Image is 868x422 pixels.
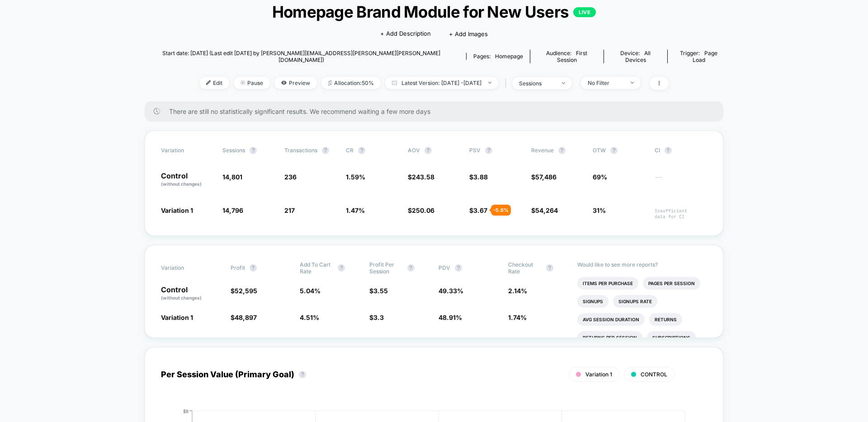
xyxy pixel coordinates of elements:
[508,314,527,321] span: 1.74 %
[380,29,431,38] span: + Add Description
[519,80,555,87] div: sessions
[145,50,458,63] span: Start date: [DATE] (Last edit [DATE] by [PERSON_NAME][EMAIL_ADDRESS][PERSON_NAME][PERSON_NAME][DO...
[588,80,624,86] div: No Filter
[183,408,189,413] tspan: $8
[385,77,498,89] span: Latest Version: [DATE] - [DATE]
[562,82,565,84] img: end
[408,173,434,181] span: $
[161,261,211,275] span: Variation
[531,173,557,181] span: $
[161,181,202,187] span: (without changes)
[284,173,297,181] span: 236
[577,295,609,308] li: Signups
[412,173,434,181] span: 243.58
[222,206,243,214] span: 14,796
[161,314,193,321] span: Variation 1
[655,174,707,188] span: ---
[346,147,354,154] span: CR
[284,147,317,154] span: Transactions
[408,147,420,154] span: AOV
[473,53,523,60] div: Pages:
[558,147,566,154] button: ?
[469,206,487,214] span: $
[439,314,462,321] span: 48.91 %
[585,371,612,378] span: Variation 1
[485,147,492,154] button: ?
[449,30,488,38] span: + Add Images
[412,206,434,214] span: 250.06
[328,80,332,85] img: rebalance
[577,277,638,290] li: Items Per Purchase
[161,147,211,154] span: Variation
[693,50,718,63] span: Page Load
[300,287,321,295] span: 5.04 %
[174,2,694,21] span: Homepage Brand Module for New Users
[577,331,642,344] li: Returns Per Session
[577,261,707,268] p: Would like to see more reports?
[408,206,434,214] span: $
[407,264,415,272] button: ?
[655,147,704,154] span: CI
[469,173,488,181] span: $
[535,173,557,181] span: 57,486
[495,53,523,60] span: homepage
[199,77,229,89] span: Edit
[321,77,381,89] span: Allocation: 50%
[473,206,487,214] span: 3.67
[455,264,462,272] button: ?
[161,286,222,301] p: Control
[346,173,365,181] span: 1.59 %
[222,173,242,181] span: 14,801
[546,264,553,272] button: ?
[613,295,657,308] li: Signups Rate
[655,208,707,220] span: Insufficient data for CI
[531,206,558,214] span: $
[161,172,213,188] p: Control
[473,173,488,181] span: 3.88
[675,50,723,63] div: Trigger:
[631,82,634,84] img: end
[369,287,388,295] span: $
[625,50,651,63] span: all devices
[491,205,511,216] div: - 5.6 %
[508,287,527,295] span: 2.14 %
[508,261,542,275] span: Checkout Rate
[469,147,481,154] span: PSV
[369,261,403,275] span: Profit Per Session
[557,50,588,63] span: First Session
[169,108,705,115] span: There are still no statistically significant results. We recommend waiting a few more days
[299,371,306,378] button: ?
[392,80,397,85] img: calendar
[593,206,606,214] span: 31%
[665,147,672,154] button: ?
[593,173,607,181] span: 69%
[573,7,596,17] p: LIVE
[358,147,365,154] button: ?
[373,314,384,321] span: 3.3
[439,287,463,295] span: 49.33 %
[161,295,202,300] span: (without changes)
[235,314,257,321] span: 48,897
[222,147,245,154] span: Sessions
[647,331,696,344] li: Subscriptions
[235,287,257,295] span: 52,595
[439,264,450,271] span: PDV
[274,77,317,89] span: Preview
[234,77,270,89] span: Pause
[535,206,558,214] span: 54,264
[593,147,642,154] span: OTW
[503,77,512,90] span: |
[231,314,257,321] span: $
[231,264,245,271] span: Profit
[322,147,329,154] button: ?
[610,147,618,154] button: ?
[206,80,211,85] img: edit
[604,50,667,63] span: Device:
[425,147,432,154] button: ?
[241,80,245,85] img: end
[369,314,384,321] span: $
[161,206,193,214] span: Variation 1
[488,82,491,84] img: end
[531,147,554,154] span: Revenue
[641,371,667,378] span: CONTROL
